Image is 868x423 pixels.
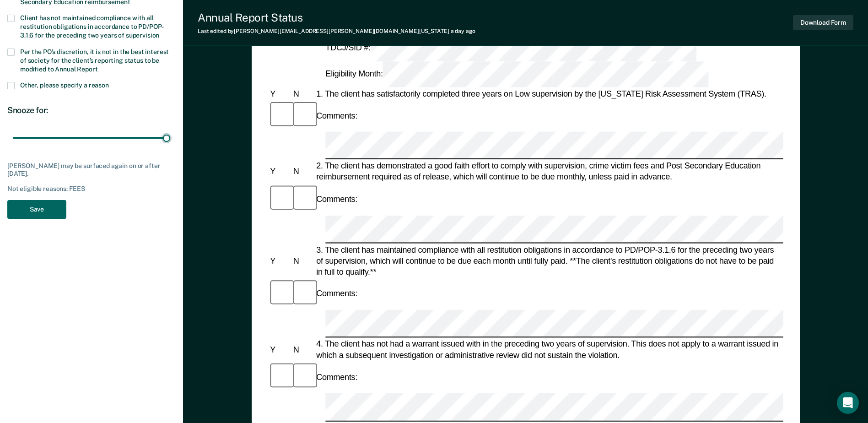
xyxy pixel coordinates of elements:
div: TDCJ/SID #: [323,35,698,61]
div: Comments: [314,288,359,299]
div: N [291,344,314,355]
div: Last edited by [PERSON_NAME][EMAIL_ADDRESS][PERSON_NAME][DOMAIN_NAME][US_STATE] [198,28,475,34]
div: 2. The client has demonstrated a good faith effort to comply with supervision, crime victim fees ... [314,161,783,183]
div: Open Intercom Messenger [837,392,859,414]
div: 3. The client has maintained compliance with all restitution obligations in accordance to PD/POP-... [314,244,783,277]
div: 1. The client has satisfactorily completed three years on Low supervision by the [US_STATE] Risk ... [314,88,783,99]
button: Download Form [793,15,853,30]
div: 4. The client has not had a warrant issued with in the preceding two years of supervision. This d... [314,339,783,361]
div: Y [268,88,291,99]
div: Annual Report Status [198,11,475,24]
span: Per the PO’s discretion, it is not in the best interest of society for the client’s reporting sta... [20,48,169,73]
div: Snooze for: [7,105,176,115]
div: Eligibility Month: [323,61,710,87]
div: Y [268,166,291,177]
div: N [291,88,314,99]
div: N [291,166,314,177]
div: Comments: [314,110,359,121]
span: Client has not maintained compliance with all restitution obligations in accordance to PD/POP-3.1... [20,14,164,39]
div: Not eligible reasons: FEES [7,185,176,193]
div: Comments: [314,372,359,383]
div: N [291,255,314,266]
span: a day ago [451,28,475,34]
div: Comments: [314,194,359,205]
div: Y [268,255,291,266]
div: [PERSON_NAME] may be surfaced again on or after [DATE]. [7,162,176,178]
button: Save [7,200,66,219]
div: Y [268,344,291,355]
span: Other, please specify a reason [20,81,109,89]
